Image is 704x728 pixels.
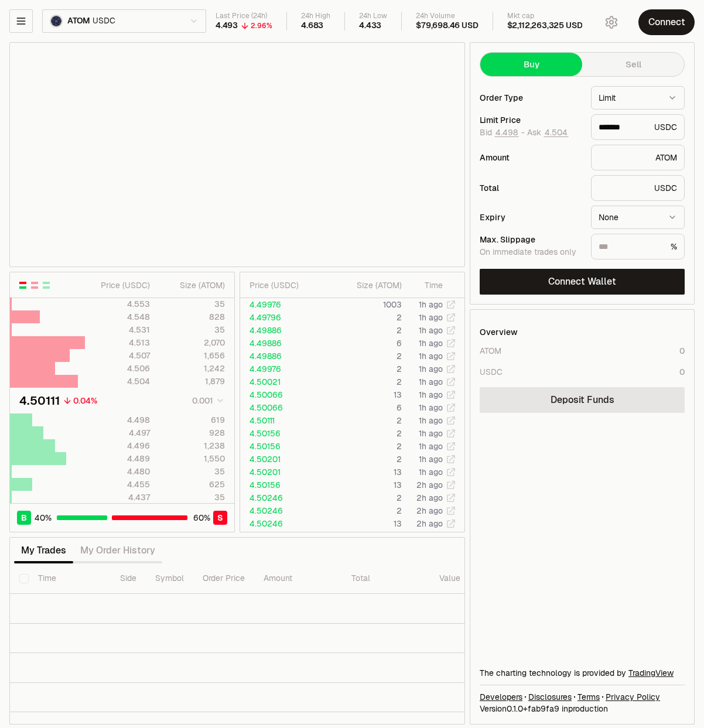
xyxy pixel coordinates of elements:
th: Value [430,563,470,594]
td: 2 [324,363,402,375]
td: 2 [324,311,402,324]
td: 13 [324,479,402,491]
div: 4.496 [86,440,151,452]
div: 2.96% [251,21,272,30]
div: 35 [160,298,225,310]
div: Total [480,184,582,192]
td: 4.50111 [240,414,324,427]
td: 4.49976 [240,363,324,375]
div: % [591,234,685,259]
th: Side [111,563,146,594]
td: 2 [324,414,402,427]
div: 1,238 [160,440,225,452]
time: 1h ago [419,389,443,400]
button: Limit [591,86,685,110]
div: Time [412,279,443,291]
td: 2 [324,491,402,504]
span: USDC [93,16,115,26]
div: Version 0.1.0 + in production [480,703,685,715]
div: 0 [679,366,685,378]
td: 4.50156 [240,427,324,440]
td: 4.49886 [240,324,324,337]
span: 40 % [35,512,52,524]
div: 35 [160,324,225,336]
button: Buy [480,53,582,76]
div: 0.04% [73,395,97,406]
th: Order Price [193,563,254,594]
td: 4.50246 [240,517,324,530]
time: 1h ago [419,415,443,426]
time: 1h ago [419,402,443,413]
a: TradingView [628,668,674,678]
button: 4.504 [544,128,569,137]
time: 1h ago [419,312,443,323]
button: None [591,206,685,229]
td: 6 [324,401,402,414]
div: Overview [480,326,518,338]
div: 4.498 [86,414,151,426]
td: 4.50291 [240,530,324,543]
div: Last Price (24h) [216,12,272,20]
th: Amount [254,563,342,594]
span: Ask [527,128,569,138]
div: 4.553 [86,298,151,310]
span: S [217,512,223,524]
time: 1h ago [419,325,443,336]
time: 1h ago [419,441,443,452]
td: 1003 [324,298,402,311]
a: Disclosures [528,691,572,703]
div: Limit Price [480,116,582,124]
time: 1h ago [419,338,443,348]
div: 4.497 [86,427,151,439]
td: 2 [324,427,402,440]
button: 0.001 [189,394,225,408]
div: USDC [591,175,685,201]
div: 4.437 [86,491,151,503]
span: fab9fa9b7ec9a020ac26549b924120f0702620c4 [528,703,559,714]
div: 4.455 [86,479,151,490]
button: Sell [582,53,684,76]
div: $79,698.46 USD [416,20,478,31]
div: On immediate trades only [480,247,582,258]
div: Max. Slippage [480,235,582,244]
a: Developers [480,691,522,703]
button: Connect Wallet [480,269,685,295]
td: 4.50246 [240,491,324,504]
td: 2 [324,324,402,337]
time: 1h ago [419,467,443,477]
time: 1h ago [419,364,443,374]
td: 2 [324,504,402,517]
td: 13 [324,388,402,401]
td: 4.49886 [240,350,324,363]
td: 4.50156 [240,440,324,453]
button: Show Buy and Sell Orders [18,281,28,290]
td: 4.50201 [240,453,324,466]
div: USDC [591,114,685,140]
td: 4.50201 [240,466,324,479]
span: ATOM [67,16,90,26]
td: 4.49886 [240,337,324,350]
img: ATOM Logo [51,16,61,26]
span: B [21,512,27,524]
div: USDC [480,366,503,378]
time: 1h ago [419,299,443,310]
time: 1h ago [419,351,443,361]
td: 4.50066 [240,388,324,401]
div: Size ( ATOM ) [160,279,225,291]
td: 2 [324,453,402,466]
button: Select all [19,574,29,583]
div: Size ( ATOM ) [333,279,402,291]
button: Connect [638,9,695,35]
time: 2h ago [416,518,443,529]
td: 4.49976 [240,298,324,311]
time: 1h ago [419,454,443,464]
div: 4.513 [86,337,151,348]
div: 24h Low [359,12,387,20]
div: 4.50111 [19,392,60,409]
div: 1,242 [160,363,225,374]
div: Price ( USDC ) [250,279,323,291]
a: Privacy Policy [606,691,660,703]
div: Expiry [480,213,582,221]
time: 2h ago [416,493,443,503]
div: 4.548 [86,311,151,323]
